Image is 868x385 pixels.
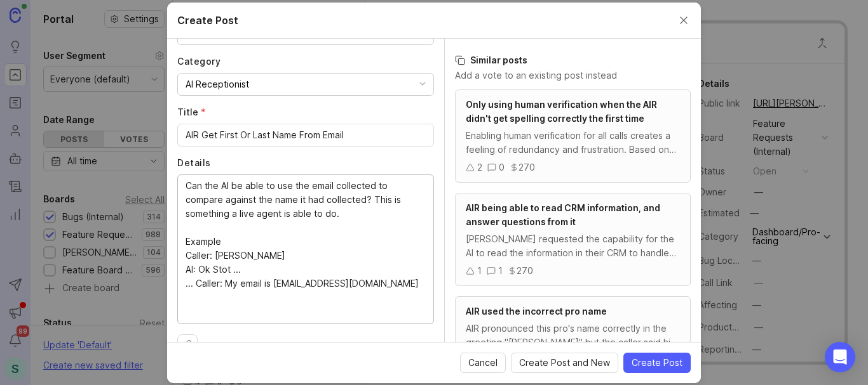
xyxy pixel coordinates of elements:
[466,232,680,260] div: [PERSON_NAME] requested the capability for the AI to read the information in their CRM to handle ...
[177,55,434,68] label: Category
[519,356,610,369] span: Create Post and New
[177,157,434,169] label: Details
[460,353,506,373] button: Cancel
[455,193,691,286] a: AIR being able to read CRM information, and answer questions from it[PERSON_NAME] requested the c...
[477,160,482,174] div: 2
[499,160,505,174] div: 0
[466,202,660,227] span: AIR being able to read CRM information, and answer questions from it
[498,264,503,278] div: 1
[186,128,426,142] input: Short, descriptive title
[186,77,249,91] div: AI Receptionist
[177,107,206,117] span: Title (required)
[177,13,238,28] h2: Create Post
[677,13,691,27] button: Close create post modal
[623,353,691,373] button: Create Post
[177,334,198,355] button: Upload file
[468,356,498,369] span: Cancel
[455,54,691,67] h3: Similar posts
[466,99,657,124] span: Only using human verification when the AIR didn't get spelling correctly the first time
[186,179,426,318] textarea: Can the AI be able to use the email collected to compare against the name it had collected? This ...
[517,264,533,278] div: 270
[477,264,482,278] div: 1
[466,322,680,349] div: AIR pronounced this pro's name correctly in the greeting "[PERSON_NAME]" but the caller said his ...
[519,160,535,174] div: 270
[455,89,691,183] a: Only using human verification when the AIR didn't get spelling correctly the first timeEnabling h...
[825,342,855,372] div: Open Intercom Messenger
[455,296,691,375] a: AIR used the incorrect pro nameAIR pronounced this pro's name correctly in the greeting "[PERSON_...
[455,69,691,82] p: Add a vote to an existing post instead
[466,306,607,316] span: AIR used the incorrect pro name
[632,356,682,369] span: Create Post
[466,129,680,157] div: Enabling human verification for all calls creates a feeling of redundancy and frustration. Based ...
[511,353,618,373] button: Create Post and New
